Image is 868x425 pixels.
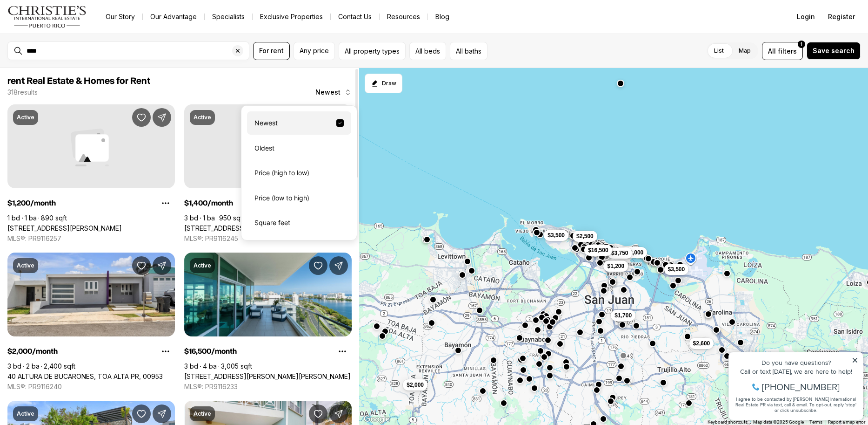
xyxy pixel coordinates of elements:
span: All [768,46,776,56]
a: 40 ALTURA DE BUCARONES, TOA ALTA PR, 00953 [7,372,163,381]
span: filters [778,46,797,56]
span: Any price [300,47,329,55]
a: 423 SAN JORGE #APT 3B, SANTURCE PR, 00909 [184,224,299,233]
span: $12,000 [623,248,643,256]
div: Newest [247,111,351,135]
a: Blog [428,10,457,23]
button: Save Property: 555 MONSERRATE #1101 [309,256,327,275]
span: [PHONE_NUMBER] [38,44,116,53]
span: $3,750 [611,249,628,257]
div: Price (low to high) [247,186,351,210]
span: Login [797,13,815,21]
a: Our Story [98,10,142,23]
span: 1 [801,41,802,48]
button: Register [822,7,861,26]
button: $12,000 [620,247,647,258]
button: $2,500 [573,230,597,241]
button: Allfilters1 [762,42,803,60]
span: $2,600 [693,340,710,347]
button: $2,600 [689,338,714,349]
button: $3,500 [664,264,689,275]
img: logo [7,6,87,28]
button: Share Property [329,404,348,423]
button: Save Property: 1210 BOULEVARD DE LA MEDIA LUNA #1210 [309,404,327,423]
button: Save search [807,42,861,60]
p: Active [17,114,34,121]
button: All baths [450,42,487,60]
button: Contact Us [331,10,379,23]
button: All property types [339,42,406,60]
span: $1,200 [607,262,624,269]
button: Share Property [153,256,171,275]
button: All beds [409,42,446,60]
button: Share Property [329,256,348,275]
button: For rent [253,42,290,60]
button: $1,700 [611,310,635,321]
button: Save Property: 40 ALTURA DE BUCARONES [132,256,151,275]
label: Map [731,42,758,59]
span: Save search [813,47,855,55]
a: 423 SAN JORGE #APT 3A, SANTURCE PR, 00909 [7,224,122,233]
button: Start drawing [365,74,402,93]
button: Save Property: 2014 CACIQUE [132,404,151,423]
button: Login [791,7,821,26]
span: rent Real Estate & Homes for Rent [7,76,150,86]
span: Newest [315,89,341,96]
button: Property options [156,194,175,212]
button: $2,000 [403,379,427,390]
a: Our Advantage [143,10,204,23]
div: Call or text [DATE], we are here to help! [10,30,134,36]
p: 318 results [7,89,38,96]
button: Share Property [153,404,171,423]
button: $3,500 [544,230,568,241]
button: Newest [310,83,357,102]
span: $3,500 [668,266,685,273]
button: $1,200 [603,260,628,271]
div: Square feet [247,211,351,234]
div: Newest [241,105,357,240]
span: Register [828,13,855,21]
button: Property options [156,342,175,361]
button: $3,750 [608,247,632,259]
div: Oldest [247,137,351,160]
span: $2,000 [407,381,424,388]
a: Resources [380,10,427,23]
span: $1,700 [614,312,632,319]
p: Active [194,262,211,269]
span: $2,500 [576,232,594,240]
a: Specialists [205,10,252,23]
label: List [707,42,731,59]
button: $16,500 [584,245,612,256]
span: $3,500 [548,232,565,239]
button: Any price [294,42,335,60]
a: 555 MONSERRATE #1101, SAN JUAN PR, 00907 [184,372,351,381]
div: Price (high to low) [247,161,351,185]
p: Active [17,262,34,269]
p: Active [194,410,211,418]
a: Exclusive Properties [253,10,330,23]
span: For rent [259,47,284,55]
button: Save Property: 423 SAN JORGE #APT 3A [132,108,151,127]
div: Do you have questions? [10,21,134,27]
button: Clear search input [232,42,249,60]
span: I agree to be contacted by [PERSON_NAME] International Real Estate PR via text, call & email. To ... [12,57,133,75]
p: Active [194,114,211,121]
p: Active [17,410,34,418]
span: $16,500 [588,247,608,254]
button: Share Property [153,108,171,127]
button: Property options [333,342,352,361]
